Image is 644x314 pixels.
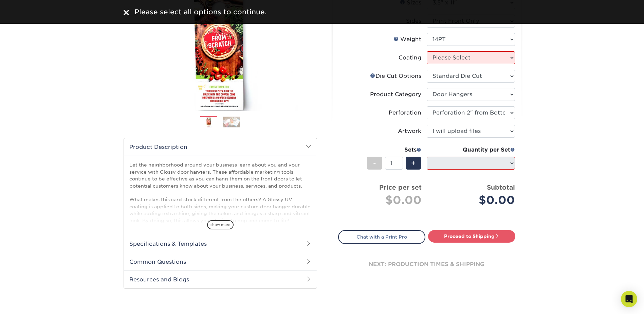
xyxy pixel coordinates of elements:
[338,244,515,285] div: next: production times & shipping
[427,146,515,154] div: Quantity per Set
[432,192,515,208] div: $0.00
[207,220,234,229] span: show more
[223,117,240,127] img: Door Hangers 02
[134,8,266,16] span: Please select all options to continue.
[124,235,317,252] h2: Specifications & Templates
[124,138,317,156] h2: Product Description
[621,291,637,307] div: Open Intercom Messenger
[124,10,129,15] img: close
[379,184,422,191] strong: Price per set
[411,158,416,168] span: +
[428,230,515,242] a: Proceed to Shipping
[367,146,421,154] div: Sets
[338,230,425,244] a: Chat with a Print Pro
[344,192,422,208] div: $0.00
[200,117,217,128] img: Door Hangers 01
[398,127,421,135] div: Artwork
[370,90,421,99] div: Product Category
[389,109,421,117] div: Perforation
[373,158,376,168] span: -
[393,35,421,43] div: Weight
[124,271,317,288] h2: Resources and Blogs
[124,253,317,271] h2: Common Questions
[487,184,515,191] strong: Subtotal
[399,54,421,62] div: Coating
[370,72,421,80] div: Die Cut Options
